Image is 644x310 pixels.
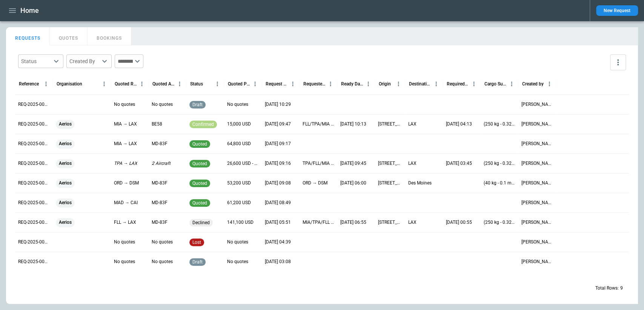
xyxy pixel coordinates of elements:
[521,180,553,186] p: Myles Cummins
[227,141,251,147] p: 64,800 USD
[447,81,469,87] div: Required Date & Time (UTC-04:00)
[521,200,553,206] p: Myles Cummins
[227,101,248,108] p: No quotes
[228,81,250,87] div: Quoted Price
[446,160,472,167] p: 09/25/2025 03:45
[114,219,136,226] p: FLL → LAX
[326,79,335,89] button: Requested Route column menu
[114,259,135,265] p: No quotes
[408,180,432,186] p: Des Moines
[227,219,254,226] p: 141,100 USD
[50,27,88,45] button: QUOTES
[484,219,515,226] p: (250 kg - 0.32 m³) Automotive
[20,6,39,15] h1: Home
[152,121,162,127] p: BE58
[446,121,472,127] p: 09/25/2025 04:13
[409,81,431,87] div: Destination
[484,81,507,87] div: Cargo Summary
[191,102,204,107] span: draft
[18,101,50,108] p: REQ-2025-000009
[56,213,75,232] span: Aerios
[610,54,626,70] button: more
[189,239,204,246] div: Can’t load all requested cargo
[378,180,402,186] p: 3500 S Cicero Ave, Chicago, IL
[18,141,50,147] p: REQ-2025-000007
[56,134,75,153] span: Aerios
[18,219,50,226] p: REQ-2025-000003
[379,81,391,87] div: Origin
[522,81,544,87] div: Created by
[431,79,441,89] button: Destination column menu
[484,180,515,186] p: (40 kg - 0.1 m³) Pharmaceutical / Medical
[41,79,51,89] button: Reference column menu
[191,141,209,147] span: quoted
[265,219,291,226] p: 09/24/2025 05:51
[266,81,288,87] div: Request Created At (UTC-04:00)
[227,259,248,265] p: No quotes
[152,101,173,108] p: No quotes
[521,101,553,108] p: Simon Watson
[393,79,403,89] button: Origin column menu
[250,79,260,89] button: Quoted Price column menu
[521,160,553,167] p: Myles Cummins
[620,285,623,291] p: 9
[363,79,373,89] button: Ready Date & Time (UTC-04:00) column menu
[227,180,251,186] p: 53,200 USD
[69,57,100,65] div: Created By
[378,219,402,226] p: 2100 NW 42nd Ave, Miami, FL 33142, United States
[6,27,50,45] button: REQUESTS
[114,141,137,147] p: MIA → LAX
[378,160,402,167] p: 2100 NW 42nd Ave, Miami, FL 33142, United States
[190,81,203,87] div: Status
[469,79,479,89] button: Required Date & Time (UTC-04:00) column menu
[303,121,334,127] p: FLL/TPA/MIA → LAX
[484,160,515,167] p: (250 kg - 0.32 m³) Automotive
[191,200,209,206] span: quoted
[521,259,553,265] p: Ben Jeater
[18,160,50,167] p: REQ-2025-000006
[21,57,51,65] div: Status
[265,160,291,167] p: 09/24/2025 09:16
[18,121,50,127] p: REQ-2025-000008
[88,27,131,45] button: BOOKINGS
[56,193,75,212] span: Aerios
[288,79,298,89] button: Request Created At (UTC-04:00) column menu
[18,239,50,245] p: REQ-2025-000002
[227,160,259,167] p: 26,600 USD - 76,900 USD
[596,5,638,16] button: New Request
[446,219,472,226] p: 09/25/2025 00:55
[18,200,50,206] p: REQ-2025-000004
[175,79,184,89] button: Quoted Aircraft column menu
[340,160,366,167] p: 09/24/2025 09:45
[99,79,109,89] button: Organisation column menu
[152,81,175,87] div: Quoted Aircraft
[265,141,291,147] p: 09/24/2025 09:17
[57,81,82,87] div: Organisation
[191,259,204,265] span: draft
[191,240,203,245] span: lost
[191,122,215,127] span: confirmed
[595,285,619,291] p: Total Rows:
[303,81,326,87] div: Requested Route
[408,160,417,167] p: LAX
[265,259,291,265] p: 09/24/2025 03:08
[114,239,135,245] p: No quotes
[137,79,147,89] button: Quoted Route column menu
[507,79,516,89] button: Cargo Summary column menu
[265,180,291,186] p: 09/24/2025 09:08
[340,219,366,226] p: 09/24/2025 06:55
[265,200,291,206] p: 09/24/2025 08:49
[189,219,213,226] div: Cargo not suitable / Doesn't load
[521,141,553,147] p: Myles Cummins
[114,200,138,206] p: MAD → CAI
[114,101,135,108] p: No quotes
[191,220,211,225] span: declined
[114,180,139,186] p: ORD → DSM
[265,101,291,108] p: 09/24/2025 10:29
[152,259,173,265] p: No quotes
[341,81,363,87] div: Ready Date & Time (UTC-04:00)
[265,121,291,127] p: 09/24/2025 09:47
[227,121,251,127] p: 15,000 USD
[56,154,75,173] span: Aerios
[152,219,168,226] p: MD-83F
